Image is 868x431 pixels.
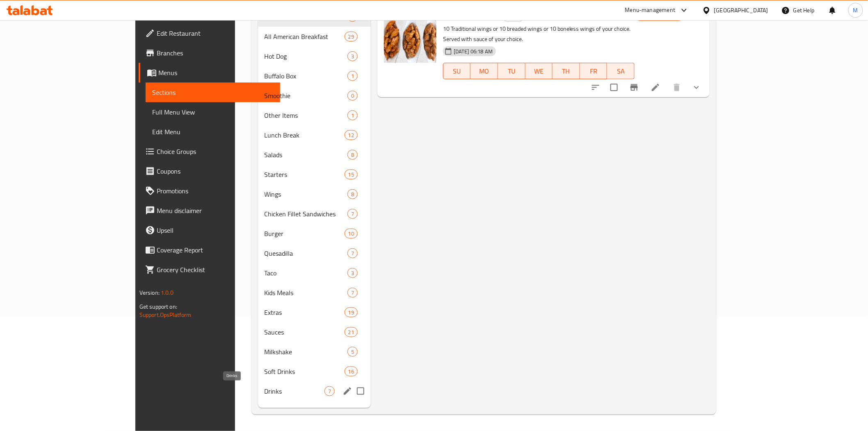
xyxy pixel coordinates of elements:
span: 15 [345,171,357,179]
a: Edit Menu [146,122,280,142]
span: Milkshake [265,347,347,357]
span: 10 [345,230,357,238]
span: Menus [158,68,274,78]
span: 7 [325,387,334,395]
span: 7 [348,250,357,257]
span: Sauces [265,327,345,337]
button: edit [341,385,354,397]
button: delete [667,78,687,97]
a: Grocery Checklist [139,260,280,280]
a: Coverage Report [139,240,280,260]
div: Milkshake5 [258,342,371,362]
div: Wings8 [258,184,371,204]
a: Promotions [139,181,280,201]
span: Version: [139,287,160,298]
div: items [347,71,358,81]
div: items [345,170,358,179]
div: items [347,347,358,357]
span: Other Items [265,110,347,120]
span: 19 [345,309,357,316]
span: Upsell [157,225,274,235]
span: SU [447,65,467,77]
span: Kids Meals [265,288,347,298]
span: Coverage Report [157,245,274,255]
a: Edit Restaurant [139,23,280,43]
button: MO [471,63,498,79]
div: Menu-management [625,5,676,15]
div: Extras19 [258,303,371,322]
div: Wings [265,189,347,199]
span: 1 [348,112,357,119]
a: Support.OpsPlatform [139,309,192,320]
span: Soft Drinks [265,367,345,376]
span: TH [556,65,577,77]
nav: Menu sections [258,4,371,404]
a: Edit menu item [651,83,660,92]
a: Menus [139,63,280,83]
span: Lunch Break [265,130,345,140]
img: Tuesday Wings Frenzy [384,10,436,63]
a: Branches [139,43,280,63]
span: FR [583,65,604,77]
span: Taco [265,268,347,278]
span: Chicken Fillet Sandwiches [265,209,347,219]
div: items [347,51,358,61]
div: Kids Meals7 [258,283,371,303]
span: Get support on: [139,301,177,312]
svg: Show Choices [692,83,701,92]
span: 12 [345,131,357,139]
button: show more [687,78,706,97]
div: Salads [265,150,347,160]
span: 3 [348,269,357,277]
span: 0 [348,92,357,100]
div: Sauces21 [258,322,371,342]
span: Buffalo Box [265,71,347,81]
div: Quesadilla7 [258,243,371,263]
span: Sections [152,87,274,97]
span: All American Breakfast [265,32,345,41]
div: items [347,268,358,278]
button: TU [498,63,525,79]
span: Grocery Checklist [157,265,274,275]
span: Coupons [157,166,274,176]
div: items [345,32,358,41]
div: All American Breakfast29 [258,27,371,46]
div: Quesadilla [265,248,347,258]
div: items [345,229,358,238]
span: Full Menu View [152,107,274,117]
div: items [324,386,335,396]
span: 1.0.0 [161,287,174,298]
div: Drinks7edit [258,381,371,401]
span: Edit Menu [152,127,274,137]
span: Starters [265,170,345,179]
div: Burger10 [258,224,371,243]
span: Menu disclaimer [157,206,274,215]
span: Promotions [157,186,274,196]
span: 29 [345,33,357,41]
a: Coupons [139,161,280,181]
div: items [347,91,358,101]
span: Edit Restaurant [157,28,274,38]
span: 7 [348,289,357,297]
div: Hot Dog [265,51,347,61]
div: items [345,327,358,337]
a: Choice Groups [139,142,280,161]
div: Other Items1 [258,105,371,125]
div: items [347,189,358,199]
span: Burger [265,229,345,238]
span: Extras [265,307,345,317]
div: Starters15 [258,165,371,184]
button: WE [525,63,553,79]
